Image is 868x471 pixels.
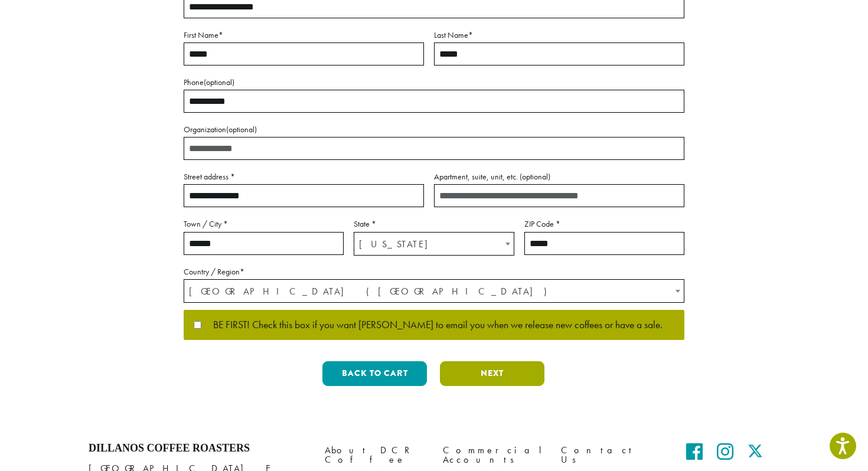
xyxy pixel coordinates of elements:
[184,28,424,42] label: First Name
[325,442,425,467] a: About DCR Coffee
[184,279,684,303] span: Country / Region
[89,442,307,455] h4: Dillanos Coffee Roasters
[184,217,344,231] label: Town / City
[226,124,257,135] span: (optional)
[201,320,663,331] span: BE FIRST! Check this box if you want [PERSON_NAME] to email you when we release new coffees or ha...
[561,442,661,467] a: Contact Us
[184,122,684,137] label: Organization
[434,169,684,184] label: Apartment, suite, unit, etc.
[524,217,684,231] label: ZIP Code
[322,361,427,386] button: Back to cart
[443,442,543,467] a: Commercial Accounts
[184,169,424,184] label: Street address
[204,77,234,87] span: (optional)
[184,280,684,303] span: United States (US)
[354,232,514,256] span: State
[354,233,513,256] span: Texas
[194,321,201,329] input: BE FIRST! Check this box if you want [PERSON_NAME] to email you when we release new coffees or ha...
[440,361,544,386] button: Next
[434,28,684,42] label: Last Name
[520,171,550,182] span: (optional)
[354,217,514,231] label: State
